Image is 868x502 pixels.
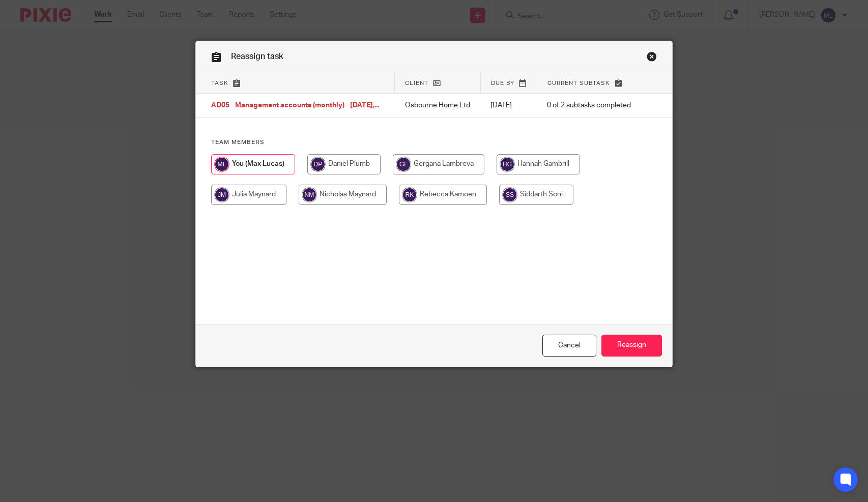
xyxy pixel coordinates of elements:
[211,80,228,86] span: Task
[542,335,596,357] a: Close this dialog window
[491,80,514,86] span: Due by
[405,100,470,110] p: Osbourne Home Ltd
[211,138,657,146] h4: Team members
[490,100,527,110] p: [DATE]
[647,51,657,65] a: Close this dialog window
[405,80,428,86] span: Client
[537,94,642,118] td: 0 of 2 subtasks completed
[601,335,662,357] input: Reassign
[211,102,379,109] span: AD05 - Management accounts (monthly) - [DATE],...
[547,80,610,86] span: Current subtask
[231,52,283,61] span: Reassign task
